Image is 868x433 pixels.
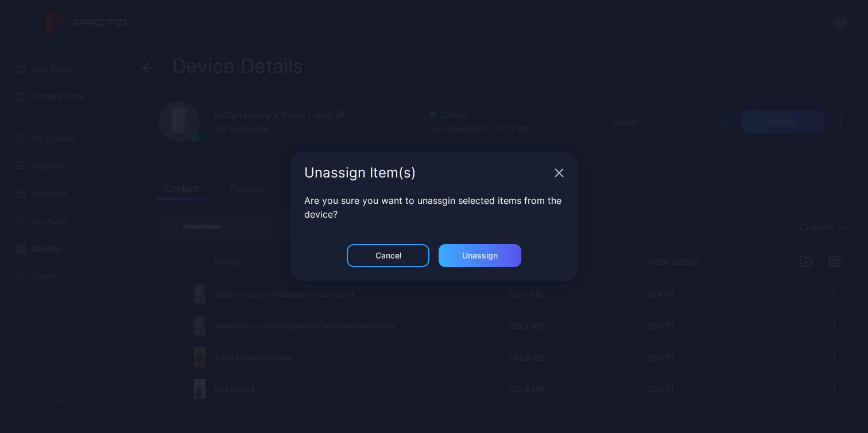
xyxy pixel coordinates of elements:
[439,244,521,267] button: Unassign
[347,244,429,267] button: Cancel
[304,166,550,180] div: Unassign Item(s)
[462,251,498,260] div: Unassign
[375,251,401,260] div: Cancel
[304,194,564,221] p: Are you sure you want to unassgin selected items from the device?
